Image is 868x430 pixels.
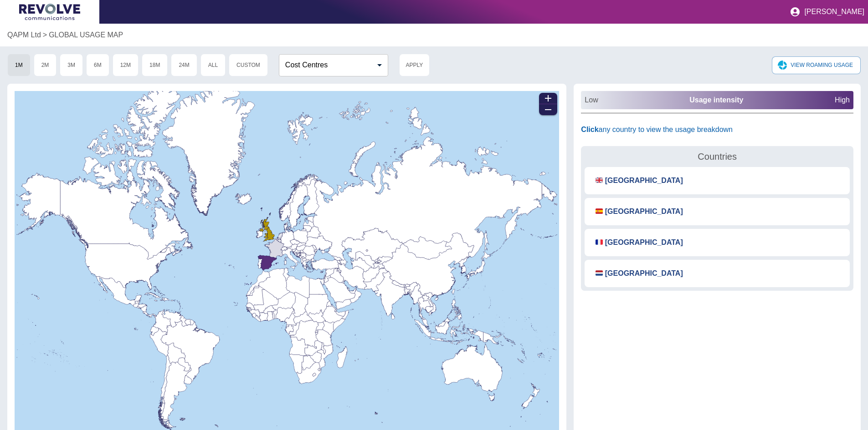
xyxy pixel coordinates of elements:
[19,4,80,20] img: Logo
[7,30,41,40] a: QAPM Ltd
[689,95,743,106] p: Usage intensity
[585,95,598,106] h5: Low
[113,54,139,76] button: 12M
[60,54,83,76] button: 3M
[43,30,47,40] p: >
[581,121,733,139] h5: any country to view the usage breakdown
[34,54,57,76] button: 2M
[49,30,123,40] a: GLOBAL USAGE MAP
[399,54,430,76] button: Apply
[142,54,168,76] button: 18M
[581,126,598,133] span: Click
[835,95,850,106] h5: High
[588,171,690,191] button: 🇬🇧 [GEOGRAPHIC_DATA]
[772,56,861,74] button: VIEW ROAMING USAGE
[588,263,690,283] button: 🇳🇱 [GEOGRAPHIC_DATA]
[171,54,197,76] button: 24M
[585,150,850,163] h4: Countries
[786,3,868,21] button: [PERSON_NAME]
[86,54,109,76] button: 6M
[229,54,268,76] button: Custom
[200,54,226,76] button: All
[804,8,864,16] p: [PERSON_NAME]
[7,54,31,76] button: 1M
[588,202,690,222] button: 🇪🇸 [GEOGRAPHIC_DATA]
[588,233,690,253] button: 🇫🇷 [GEOGRAPHIC_DATA]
